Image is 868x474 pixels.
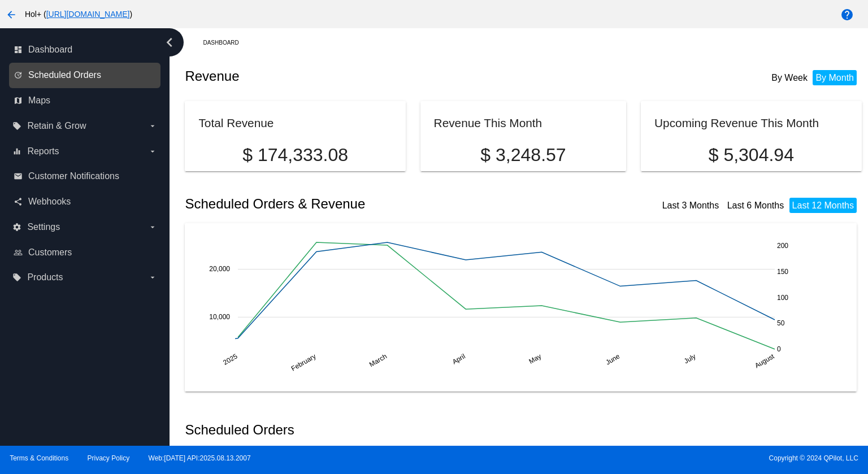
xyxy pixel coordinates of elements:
text: 10,000 [210,313,231,321]
i: local_offer [12,121,21,131]
a: Last 12 Months [792,201,854,210]
text: 100 [777,293,788,301]
a: [URL][DOMAIN_NAME] [46,10,130,19]
text: August [754,352,776,369]
a: Last 3 Months [662,201,719,210]
text: May [528,352,543,365]
mat-icon: arrow_back [5,8,18,21]
h2: Revenue [185,68,523,84]
text: 200 [777,242,788,250]
i: map [14,96,23,105]
text: April [451,352,467,366]
span: Retain & Grow [27,121,86,131]
span: Scheduled Orders [28,70,101,80]
i: equalizer [12,147,21,156]
p: $ 3,248.57 [434,145,613,166]
p: $ 174,333.08 [198,145,392,166]
a: update Scheduled Orders [14,66,157,84]
h2: Upcoming Revenue This Month [654,116,819,129]
i: update [14,71,23,80]
h2: Total Revenue [198,116,274,129]
i: chevron_left [160,33,179,51]
li: By Week [769,70,810,85]
i: dashboard [14,45,23,54]
a: share Webhooks [14,193,157,211]
span: Settings [27,222,60,232]
a: Web:[DATE] API:2025.08.13.2007 [149,454,251,462]
li: By Month [813,70,857,85]
a: map Maps [14,92,157,110]
i: people_outline [14,248,23,257]
span: Customer Notifications [28,171,119,181]
text: February [290,352,318,372]
i: share [14,197,23,206]
a: Privacy Policy [88,454,130,462]
i: arrow_drop_down [148,121,157,131]
h2: Revenue This Month [434,116,542,129]
text: July [683,352,697,365]
i: arrow_drop_down [148,273,157,282]
i: local_offer [12,273,21,282]
i: arrow_drop_down [148,147,157,156]
text: March [368,352,388,368]
text: 150 [777,268,788,276]
p: $ 5,304.94 [654,145,848,166]
span: Products [27,272,63,282]
text: 20,000 [210,265,231,273]
span: Reports [27,146,59,156]
h2: Scheduled Orders [185,422,523,438]
a: people_outline Customers [14,243,157,262]
span: Webhooks [28,197,71,207]
a: email Customer Notifications [14,167,157,185]
text: June [605,352,622,366]
span: Copyright © 2024 QPilot, LLC [444,454,858,462]
mat-icon: help [840,8,854,21]
span: Hol+ ( ) [25,10,132,19]
text: 0 [777,345,781,353]
text: 50 [777,319,785,327]
span: Maps [28,95,50,106]
i: settings [12,223,21,232]
span: Dashboard [28,45,72,55]
a: Last 6 Months [727,201,784,210]
span: Customers [28,247,72,258]
text: 2025 [222,352,239,367]
a: dashboard Dashboard [14,41,157,59]
i: arrow_drop_down [148,223,157,232]
h2: Scheduled Orders & Revenue [185,196,523,212]
i: email [14,172,23,181]
a: Terms & Conditions [10,454,68,462]
a: Dashboard [203,34,249,51]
